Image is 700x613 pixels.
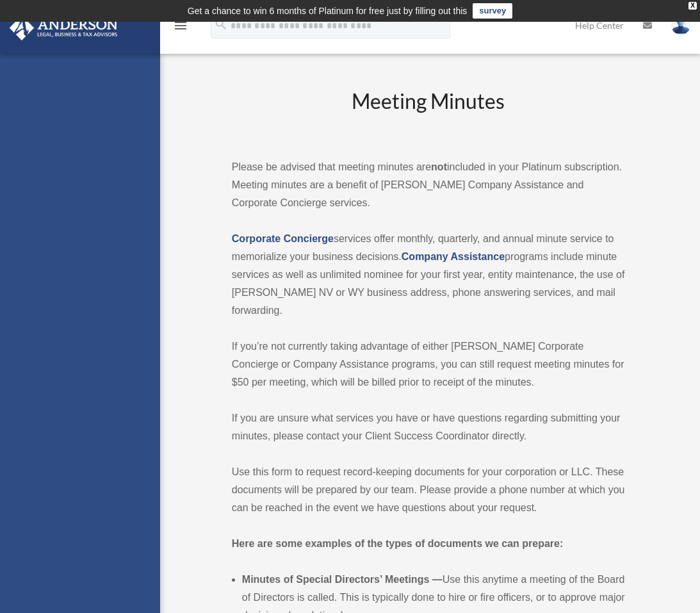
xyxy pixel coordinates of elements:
a: Company Assistance [402,251,505,262]
div: Get a chance to win 6 months of Platinum for free just by filling out this [188,3,468,19]
p: services offer monthly, quarterly, and annual minute service to memorialize your business decisio... [232,230,625,320]
p: If you are unsure what services you have or have questions regarding submitting your minutes, ple... [232,409,625,445]
strong: not [431,161,447,172]
img: User Pic [671,16,690,35]
img: Anderson Advisors Platinum Portal [6,15,122,40]
i: menu [173,18,188,33]
i: search [214,17,228,31]
p: Please be advised that meeting minutes are included in your Platinum subscription. Meeting minute... [232,158,625,212]
p: If you’re not currently taking advantage of either [PERSON_NAME] Corporate Concierge or Company A... [232,338,625,391]
p: Use this form to request record-keeping documents for your corporation or LLC. These documents wi... [232,463,625,517]
a: Corporate Concierge [232,233,334,244]
h2: Meeting Minutes [232,87,625,140]
b: Minutes of Special Directors’ Meetings — [242,574,443,585]
a: menu [173,22,188,33]
strong: Here are some examples of the types of documents we can prepare: [232,538,564,549]
a: survey [473,3,512,19]
div: close [688,2,697,10]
